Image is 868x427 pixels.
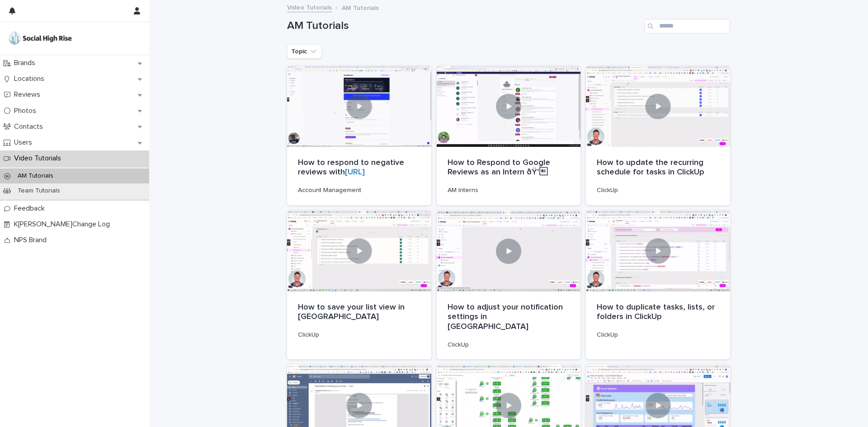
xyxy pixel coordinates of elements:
[287,66,431,205] a: How to respond to negative reviews with[URL]Account Management
[10,107,43,115] p: Photos
[448,303,570,332] p: How to adjust your notification settings in [GEOGRAPHIC_DATA]
[10,187,67,195] p: Team Tutorials
[644,19,730,33] input: Search
[287,44,322,59] button: Topic
[437,66,581,205] a: How to Respond to Google Reviews as an Intern ðŸ‘AM Interns
[287,211,431,360] a: How to save your list view in [GEOGRAPHIC_DATA]ClickUp
[7,29,73,47] img: o5DnuTxEQV6sW9jFYBBf
[10,59,42,67] p: Brands
[448,158,570,178] p: How to Respond to Google Reviews as an Intern ðŸ‘
[10,75,52,83] p: Locations
[345,168,365,176] a: [URL]
[298,158,420,178] p: How to respond to negative reviews with
[298,303,420,322] p: How to save your list view in [GEOGRAPHIC_DATA]
[298,331,420,339] p: ClickUp
[586,66,730,205] a: How to update the recurring schedule for tasks in ClickUpClickUp
[597,187,719,194] p: ClickUp
[298,187,420,194] p: Account Management
[10,236,54,244] p: NPS Brand
[448,341,570,349] p: ClickUp
[597,158,719,178] p: How to update the recurring schedule for tasks in ClickUp
[597,331,719,339] p: ClickUp
[10,90,47,99] p: Reviews
[10,220,117,229] p: K[PERSON_NAME]Change Log
[10,172,61,180] p: AM Tutorials
[342,2,379,12] p: AM Tutorials
[10,122,50,131] p: Contacts
[287,19,641,33] h1: AM Tutorials
[437,211,581,360] a: How to adjust your notification settings in [GEOGRAPHIC_DATA]ClickUp
[287,2,332,12] a: Video Tutorials
[10,154,68,163] p: Video Tutorials
[586,211,730,360] a: How to duplicate tasks, lists, or folders in ClickUpClickUp
[10,138,39,147] p: Users
[448,187,570,194] p: AM Interns
[597,303,719,322] p: How to duplicate tasks, lists, or folders in ClickUp
[10,204,52,213] p: Feedback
